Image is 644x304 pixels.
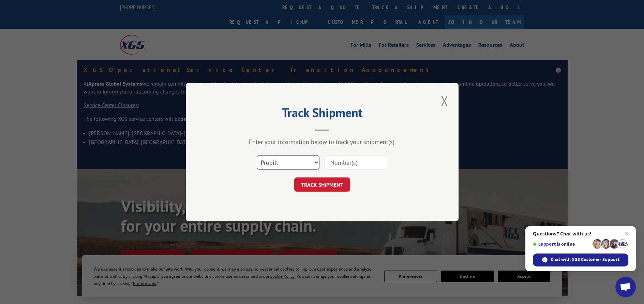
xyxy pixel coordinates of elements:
[533,231,628,236] span: Questions? Chat with us!
[533,254,628,266] span: Chat with XGS Customer Support
[551,257,619,263] span: Chat with XGS Customer Support
[325,155,387,170] input: Number(s)
[294,177,350,192] button: TRACK SHIPMENT
[533,242,590,247] span: Support is online
[220,138,424,146] div: Enter your information below to track your shipment(s).
[615,277,636,297] a: Open chat
[438,91,450,110] button: Close modal
[220,108,424,121] h2: Track Shipment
